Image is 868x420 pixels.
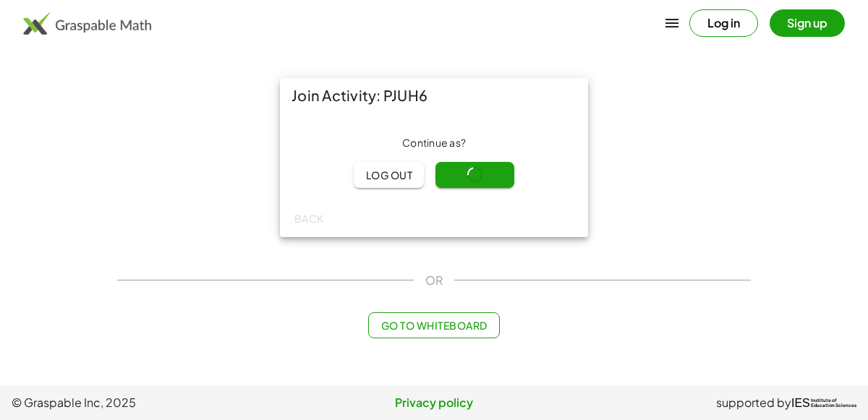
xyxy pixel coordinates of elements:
span: Log out [365,168,412,181]
button: Log out [354,162,424,188]
div: Continue as ? [292,136,576,150]
span: Go to Whiteboard [380,319,487,332]
span: © Graspable Inc, 2025 [12,394,293,411]
a: Privacy policy [293,394,574,411]
span: IES [791,396,810,410]
div: Join Activity: PJUH6 [280,78,588,113]
button: Log in [689,9,758,37]
button: Go to Whiteboard [368,312,499,338]
button: Sign up [770,9,845,37]
span: Institute of Education Sciences [811,398,856,408]
a: IESInstitute ofEducation Sciences [791,394,856,411]
span: supported by [716,394,791,411]
span: OR [425,272,443,289]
